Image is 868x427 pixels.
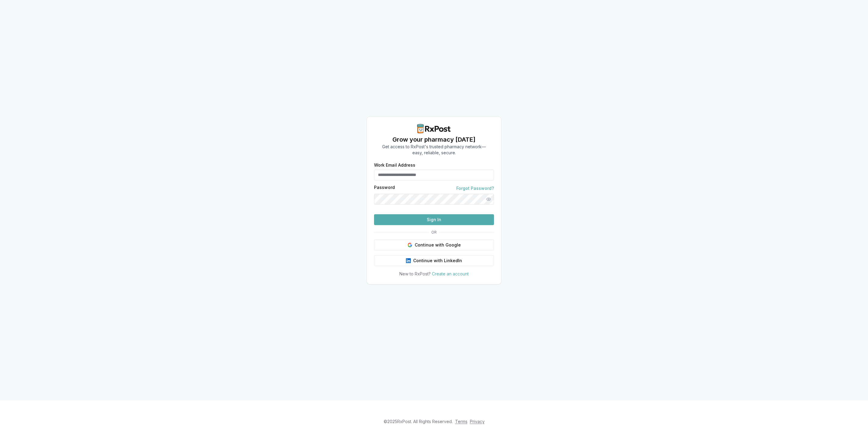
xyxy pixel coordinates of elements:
a: Forgot Password? [456,185,494,191]
a: Privacy [470,419,485,424]
a: Create an account [432,271,469,276]
label: Work Email Address [374,163,494,167]
a: Terms [455,419,467,424]
span: OR [429,230,439,235]
button: Sign In [374,214,494,225]
img: Google [407,243,412,247]
span: New to RxPost? [399,271,431,276]
label: Password [374,185,395,191]
button: Continue with Google [374,240,494,250]
button: Show password [483,194,494,205]
h1: Grow your pharmacy [DATE] [382,135,486,144]
img: RxPost Logo [415,124,453,133]
img: LinkedIn [406,258,411,263]
button: Continue with LinkedIn [374,255,494,266]
p: Get access to RxPost's trusted pharmacy network— easy, reliable, secure. [382,144,486,156]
